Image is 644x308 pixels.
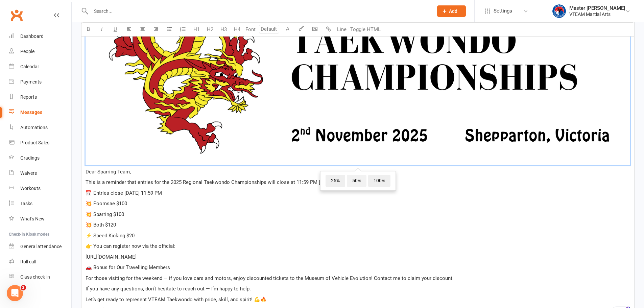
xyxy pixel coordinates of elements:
div: Waivers [20,170,37,176]
a: Calendar [9,59,71,74]
button: H1 [190,23,203,36]
span: 25% [326,175,345,187]
button: H2 [203,23,217,36]
span: 💥 Sparring $100 [86,211,124,217]
button: Line [335,23,349,36]
a: Automations [9,120,71,135]
div: Reports [20,94,37,100]
a: Reports [9,90,71,105]
div: Class check-in [20,274,50,280]
div: Gradings [20,155,40,161]
a: Payments [9,74,71,90]
div: People [20,49,34,54]
span: Let’s get ready to represent VTEAM Taekwondo with pride, skill, and spirit! 💪🔥 [86,297,267,303]
div: Workouts [20,186,41,191]
span: 50% [347,175,366,187]
div: Messages [20,110,42,115]
button: H3 [217,23,230,36]
div: Dashboard [20,33,44,39]
a: Gradings [9,150,71,166]
div: Payments [20,79,42,85]
a: People [9,44,71,59]
div: General attendance [20,244,62,249]
span: 2 [21,285,26,290]
div: What's New [20,216,45,221]
span: 100% [368,175,390,187]
div: VTEAM Martial Arts [569,11,625,17]
span: U [114,26,117,32]
span: 💥 Both $120 [86,222,116,228]
a: What's New [9,211,71,227]
span: 🚗 Bonus for Our Travelling Members [86,264,170,270]
span: [URL][DOMAIN_NAME] [86,254,137,260]
a: Tasks [9,196,71,211]
a: Roll call [9,254,71,269]
a: Workouts [9,181,71,196]
span: Add [449,8,457,14]
input: Default [259,25,279,33]
a: Dashboard [9,29,71,44]
span: For those visiting for the weekend — if you love cars and motors, enjoy discounted tickets to the... [86,275,454,281]
span: If you have any questions, don’t hesitate to reach out — I’m happy to help. [86,286,251,292]
button: Add [437,5,466,17]
button: Font [244,23,257,36]
a: Class kiosk mode [9,269,71,285]
button: H4 [230,23,244,36]
button: A [281,23,294,36]
span: Settings [494,3,512,19]
div: Product Sales [20,140,49,145]
a: General attendance kiosk mode [9,239,71,254]
span: 💥 Poomsae $100 [86,200,127,207]
iframe: Intercom live chat [7,285,23,301]
a: Clubworx [8,7,25,24]
input: Search... [89,6,428,16]
a: Messages [9,105,71,120]
div: Tasks [20,201,32,206]
div: Master [PERSON_NAME] [569,5,625,11]
span: Dear Sparring Team, [86,169,131,175]
button: Toggle HTML [349,23,382,36]
a: Waivers [9,166,71,181]
img: thumb_image1628552580.png [552,4,566,18]
a: Product Sales [9,135,71,150]
div: Roll call [20,259,36,264]
div: Automations [20,125,48,130]
span: 👉 You can register now via the official: [86,243,175,249]
span: 📅 Entries close [DATE] 11:59 PM [86,190,162,196]
button: U [109,23,122,36]
span: ⚡ Speed Kicking $20 [86,233,135,239]
span: This is a reminder that entries for the 2025 Regional Taekwondo Championships will close at 11:59... [86,179,351,185]
div: Calendar [20,64,39,69]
